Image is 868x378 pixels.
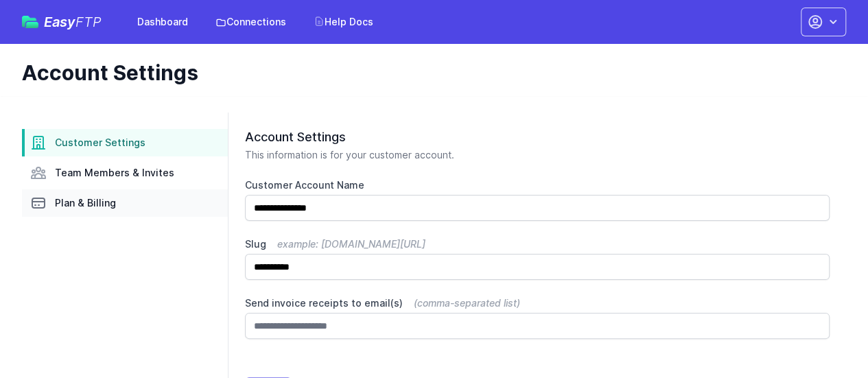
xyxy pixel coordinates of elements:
[207,10,294,34] a: Connections
[129,10,196,34] a: Dashboard
[245,296,830,310] label: Send invoice receipts to email(s)
[22,15,102,29] a: EasyFTP
[22,159,228,187] a: Team Members & Invites
[22,129,228,156] a: Customer Settings
[55,166,174,180] span: Team Members & Invites
[799,309,852,362] iframe: Drift Widget Chat Controller
[245,129,830,145] h2: Account Settings
[22,189,228,217] a: Plan & Billing
[245,237,830,251] label: Slug
[22,60,835,85] h1: Account Settings
[22,16,38,28] img: easyftp_logo.png
[55,136,145,150] span: Customer Settings
[245,178,830,192] label: Customer Account Name
[414,297,520,309] span: (comma-separated list)
[305,10,382,34] a: Help Docs
[277,238,425,250] span: example: [DOMAIN_NAME][URL]
[75,14,102,30] span: FTP
[44,15,102,29] span: Easy
[245,148,830,162] p: This information is for your customer account.
[55,196,116,210] span: Plan & Billing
